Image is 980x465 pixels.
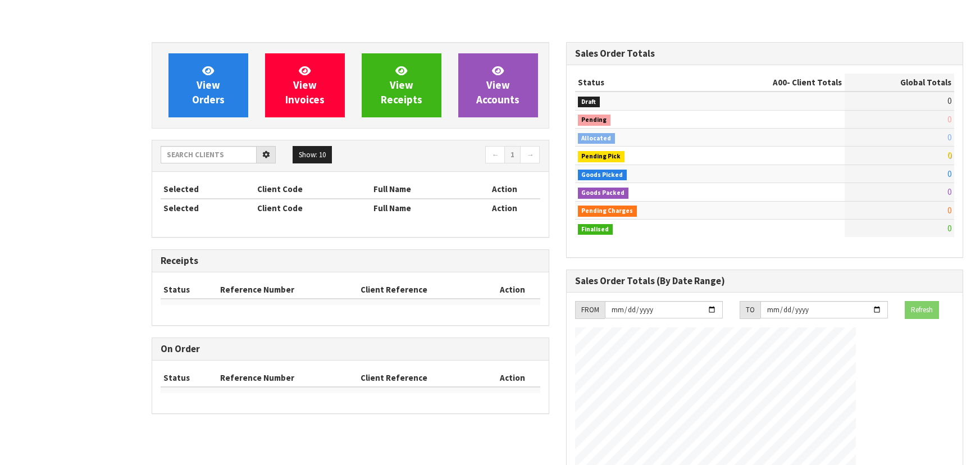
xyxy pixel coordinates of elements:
span: A00 [773,77,787,88]
span: Goods Packed [578,188,629,199]
span: View Receipts [381,64,422,106]
th: Status [575,74,700,92]
span: 0 [947,223,951,234]
th: Action [485,369,540,387]
th: Reference Number [217,281,358,299]
h3: Sales Order Totals [575,48,955,59]
span: Allocated [578,133,616,144]
th: Action [470,199,540,217]
span: 0 [947,150,951,161]
span: 0 [947,132,951,143]
a: ViewInvoices [265,53,345,117]
th: Reference Number [217,369,358,387]
span: View Accounts [476,64,519,106]
span: Goods Picked [578,170,627,181]
th: Client Reference [358,369,486,387]
span: Finalised [578,224,613,235]
span: 0 [947,95,951,106]
th: Action [470,180,540,198]
th: Client Code [254,180,371,198]
th: Client Code [254,199,371,217]
span: Draft [578,97,600,108]
span: 0 [947,168,951,179]
span: View Invoices [285,64,325,106]
span: 0 [947,205,951,216]
span: Pending Charges [578,206,637,217]
a: ViewOrders [168,53,248,117]
a: ViewReceipts [362,53,441,117]
th: Status [161,369,217,387]
th: - Client Totals [700,74,845,92]
th: Action [485,281,540,299]
a: → [520,146,540,164]
h3: Sales Order Totals (By Date Range) [575,276,955,286]
a: 1 [504,146,521,164]
button: Refresh [905,301,939,319]
a: ViewAccounts [458,53,538,117]
th: Status [161,281,217,299]
span: Pending Pick [578,151,625,162]
th: Client Reference [358,281,486,299]
th: Global Totals [845,74,954,92]
nav: Page navigation [359,146,540,166]
span: 0 [947,186,951,197]
input: Search clients [161,146,257,163]
a: ← [485,146,505,164]
th: Selected [161,199,254,217]
th: Selected [161,180,254,198]
h3: Receipts [161,256,540,266]
span: View Orders [192,64,225,106]
th: Full Name [371,180,470,198]
span: 0 [947,114,951,125]
h3: On Order [161,344,540,354]
button: Show: 10 [293,146,332,164]
span: Pending [578,115,611,126]
th: Full Name [371,199,470,217]
div: FROM [575,301,605,319]
div: TO [740,301,760,319]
